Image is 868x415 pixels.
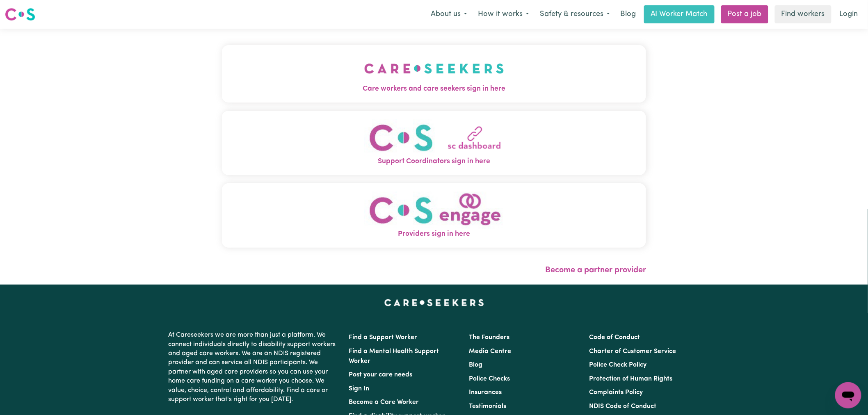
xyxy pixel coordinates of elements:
[222,84,646,94] span: Care workers and care seekers sign in here
[589,334,640,341] a: Code of Conduct
[349,334,417,341] a: Find a Support Worker
[469,389,502,396] a: Insurances
[222,229,646,239] span: Providers sign in here
[775,5,831,23] a: Find workers
[5,5,35,24] a: Careseekers logo
[349,348,439,365] a: Find a Mental Health Support Worker
[535,6,615,23] button: Safety & resources
[469,376,510,382] a: Police Checks
[835,5,863,23] a: Login
[168,327,339,407] p: At Careseekers we are more than just a platform. We connect individuals directly to disability su...
[644,5,715,23] a: AI Worker Match
[384,299,484,306] a: Careseekers home page
[469,403,506,410] a: Testimonials
[589,389,643,396] a: Complaints Policy
[222,156,646,167] span: Support Coordinators sign in here
[589,403,657,410] a: NDIS Code of Conduct
[469,362,482,368] a: Blog
[589,376,673,382] a: Protection of Human Rights
[469,348,511,355] a: Media Centre
[469,334,509,341] a: The Founders
[721,5,768,23] a: Post a job
[222,111,646,175] button: Support Coordinators sign in here
[349,399,419,406] a: Become a Care Worker
[5,7,35,22] img: Careseekers logo
[545,266,646,274] a: Become a partner provider
[349,372,412,378] a: Post your care needs
[222,45,646,103] button: Care workers and care seekers sign in here
[589,348,676,355] a: Charter of Customer Service
[589,362,647,368] a: Police Check Policy
[615,5,641,23] a: Blog
[425,6,473,23] button: About us
[222,183,646,248] button: Providers sign in here
[349,385,369,392] a: Sign In
[835,382,861,408] iframe: Button to launch messaging window
[473,6,535,23] button: How it works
